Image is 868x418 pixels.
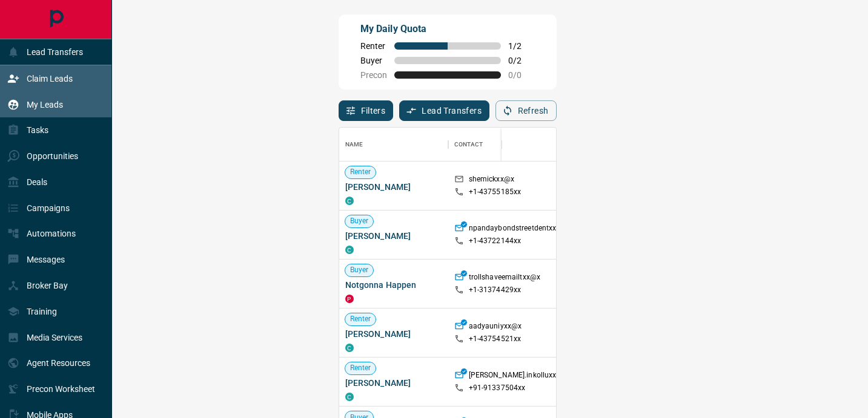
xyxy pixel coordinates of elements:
[469,370,567,383] p: [PERSON_NAME].inkolluxx@x
[448,128,545,162] div: Contact
[345,181,442,193] span: [PERSON_NAME]
[469,321,522,334] p: aadyauniyxx@x
[345,295,354,303] div: property.ca
[339,100,394,121] button: Filters
[360,56,387,65] span: Buyer
[454,128,483,162] div: Contact
[345,167,376,177] span: Renter
[345,128,363,162] div: Name
[469,223,567,236] p: npandaybondstreetdentxx@x
[345,246,354,254] div: condos.ca
[360,70,387,80] span: Precon
[345,363,376,373] span: Renter
[345,393,354,401] div: condos.ca
[345,314,376,324] span: Renter
[345,197,354,205] div: condos.ca
[469,236,522,246] p: +1- 43722144xx
[469,187,522,197] p: +1- 43755185xx
[345,344,354,352] div: condos.ca
[360,41,387,51] span: Renter
[345,230,442,242] span: [PERSON_NAME]
[469,334,522,344] p: +1- 43754521xx
[508,41,535,51] span: 1 / 2
[469,272,541,285] p: trollshaveemailtxx@x
[508,56,535,65] span: 0 / 2
[495,100,557,121] button: Refresh
[469,383,526,393] p: +91- 91337504xx
[345,377,442,389] span: [PERSON_NAME]
[339,128,448,162] div: Name
[345,279,442,291] span: Notgonna Happen
[469,285,522,295] p: +1- 31374429xx
[508,70,535,80] span: 0 / 0
[345,265,374,275] span: Buyer
[345,328,442,340] span: [PERSON_NAME]
[360,22,535,36] p: My Daily Quota
[469,174,514,187] p: shemickxx@x
[345,216,374,226] span: Buyer
[399,100,489,121] button: Lead Transfers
